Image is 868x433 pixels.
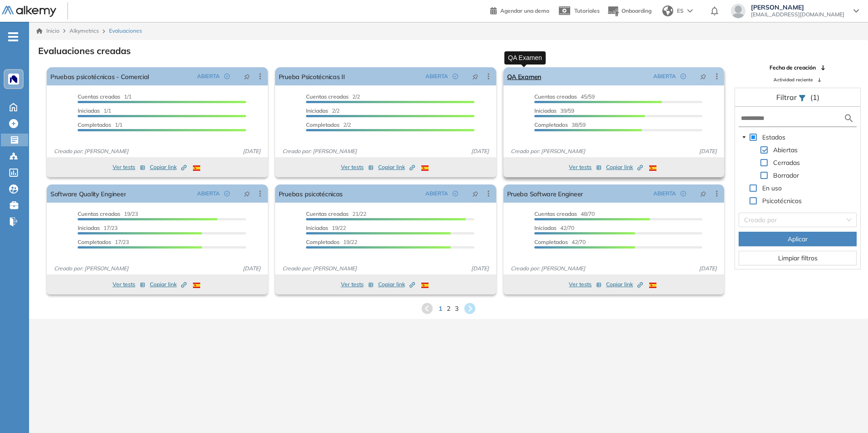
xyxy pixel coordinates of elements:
[621,7,651,14] span: Onboarding
[8,36,18,38] i: -
[771,170,801,181] span: Borrador
[693,186,713,201] button: pushpin
[193,165,200,171] img: ESP
[760,195,804,206] span: Psicotécnicos
[534,224,557,231] span: Iniciadas
[534,239,568,245] span: Completados
[742,135,746,139] span: caret-down
[574,7,600,14] span: Tutoriales
[341,162,374,173] button: Ver tests
[695,147,720,155] span: [DATE]
[306,239,340,245] span: Completados
[762,133,785,141] span: Estados
[237,69,257,84] button: pushpin
[36,27,59,35] a: Inicio
[378,162,415,173] button: Copiar link
[78,224,118,231] span: 17/23
[244,73,250,80] span: pushpin
[455,304,459,314] span: 3
[751,11,844,18] span: [EMAIL_ADDRESS][DOMAIN_NAME]
[534,210,577,217] span: Cuentas creadas
[109,27,142,35] span: Evaluaciones
[569,279,602,290] button: Ver tests
[447,304,450,314] span: 2
[237,186,257,201] button: pushpin
[38,45,131,56] h3: Evaluaciones creadas
[490,5,549,15] a: Agendar una demo
[279,67,345,85] a: Prueba Psicotécnicas II
[425,72,448,80] span: ABIERTA
[378,279,415,290] button: Copiar link
[279,184,343,203] a: Pruebas psicotécnicas
[762,197,802,205] span: Psicotécnicos
[113,279,145,290] button: Ver tests
[341,279,374,290] button: Ver tests
[453,74,458,79] span: check-circle
[197,72,220,80] span: ABIERTA
[534,239,586,245] span: 42/70
[773,146,798,154] span: Abiertas
[843,113,854,124] img: search icon
[507,264,589,273] span: Creado por: [PERSON_NAME]
[739,232,857,246] button: Aplicar
[378,163,415,171] span: Copiar link
[606,280,643,289] span: Copiar link
[306,210,366,217] span: 21/22
[279,147,360,155] span: Creado por: [PERSON_NAME]
[439,304,442,314] span: 1
[534,107,557,114] span: Iniciadas
[472,73,478,80] span: pushpin
[78,239,129,245] span: 17/23
[769,64,816,72] span: Fecha de creación
[776,93,799,102] span: Filtrar
[507,147,589,155] span: Creado por: [PERSON_NAME]
[500,7,549,14] span: Agendar una demo
[306,107,328,114] span: Iniciadas
[306,121,340,128] span: Completados
[534,93,595,100] span: 45/59
[425,189,448,198] span: ABIERTA
[150,163,187,171] span: Copiar link
[468,147,493,155] span: [DATE]
[687,9,693,13] img: arrow
[773,171,799,179] span: Borrador
[78,93,120,100] span: Cuentas creadas
[306,224,328,231] span: Iniciadas
[534,107,574,114] span: 39/59
[534,93,577,100] span: Cuentas creadas
[224,74,230,79] span: check-circle
[306,121,351,128] span: 2/2
[69,27,99,34] span: Alkymetrics
[150,280,187,289] span: Copiar link
[751,4,844,11] span: [PERSON_NAME]
[150,162,187,173] button: Copiar link
[421,165,429,171] img: ESP
[244,190,250,197] span: pushpin
[50,147,132,155] span: Creado por: [PERSON_NAME]
[649,165,656,171] img: ESP
[465,69,485,84] button: pushpin
[695,264,720,273] span: [DATE]
[606,163,643,171] span: Copiar link
[771,144,799,155] span: Abiertas
[649,283,656,288] img: ESP
[569,162,602,173] button: Ver tests
[224,191,230,196] span: check-circle
[681,74,686,79] span: check-circle
[760,132,787,143] span: Estados
[306,210,349,217] span: Cuentas creadas
[150,279,187,290] button: Copiar link
[78,210,138,217] span: 19/23
[453,191,458,196] span: check-circle
[507,67,542,85] a: QA Examen
[193,283,200,288] img: ESP
[50,67,149,85] a: Pruebas psicotécnicas - Comercial
[197,189,220,198] span: ABIERTA
[306,93,349,100] span: Cuentas creadas
[10,75,17,83] img: https://assets.alkemy.org/workspaces/1394/c9baeb50-dbbd-46c2-a7b2-c74a16be862c.png
[78,107,111,114] span: 1/1
[700,73,706,80] span: pushpin
[78,210,120,217] span: Cuentas creadas
[78,239,111,245] span: Completados
[78,121,123,128] span: 1/1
